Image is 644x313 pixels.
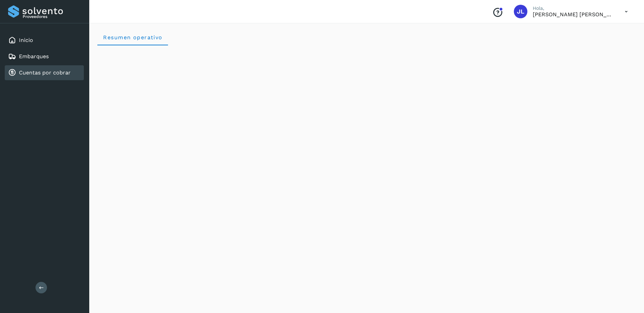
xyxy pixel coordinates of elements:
div: Inicio [5,33,84,48]
div: Cuentas por cobrar [5,65,84,80]
p: José Luis Salinas Maldonado [533,11,614,18]
a: Embarques [19,53,49,60]
p: Hola, [533,5,614,11]
div: Embarques [5,49,84,64]
p: Proveedores [23,14,81,19]
a: Inicio [19,37,33,43]
span: Resumen operativo [103,34,163,41]
a: Cuentas por cobrar [19,69,71,76]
